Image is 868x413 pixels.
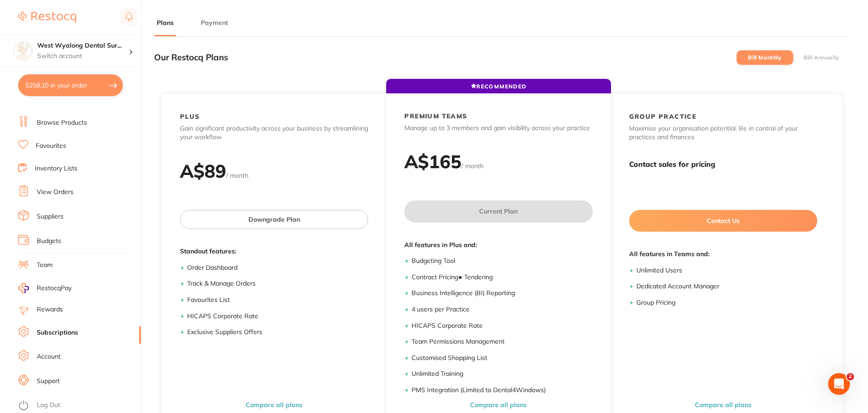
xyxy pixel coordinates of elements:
p: Gain significant productivity across your business by streamlining your workflow [180,124,368,142]
label: Bill Annually [804,54,839,61]
a: View Orders [37,188,73,197]
h2: GROUP PRACTICE [629,112,697,121]
h3: Contact sales for pricing [629,160,817,169]
iframe: Intercom live chat [828,373,850,395]
span: All features in Teams and: [629,250,817,259]
a: Log Out [37,401,60,410]
img: West Wyalong Dental Surgery (DentalTown 4) [14,42,32,60]
a: Budgets [37,237,61,246]
h2: PREMIUM TEAMS [404,112,467,120]
span: / month [226,171,248,180]
span: / month [461,162,484,170]
li: Favourites List [187,296,368,305]
a: RestocqPay [18,283,72,293]
button: Compare all plans [243,401,305,409]
li: Customised Shopping List [412,354,592,363]
a: Favourites [36,141,66,151]
a: Subscriptions [37,328,78,337]
li: Budgeting Tool [412,257,592,266]
a: Support [37,377,60,386]
span: All features in Plus and: [404,241,592,250]
h3: Our Restocq Plans [154,53,228,63]
a: Account [37,352,61,361]
li: Exclusive Suppliers Offers [187,328,368,337]
img: RestocqPay [18,283,29,293]
a: Rewards [37,305,63,314]
li: Track & Manage Orders [187,279,368,288]
button: Payment [198,19,231,27]
h2: A$ 165 [404,150,461,173]
button: Log Out [18,398,138,413]
button: Current Plan [404,200,592,222]
a: Restocq Logo [18,7,76,28]
li: HICAPS Corporate Rate [412,321,592,330]
h2: PLUS [180,112,200,121]
li: Team Permissions Management [412,337,592,346]
p: Maximise your organisation potential. Be in control of your practices and finances [629,124,817,142]
h4: West Wyalong Dental Surgery (DentalTown 4) [37,41,129,50]
a: Team [37,261,53,270]
li: HICAPS Corporate Rate [187,312,368,321]
a: Browse Products [37,118,87,127]
h2: A$ 89 [180,160,226,182]
p: Switch account [37,52,129,61]
button: Plans [154,19,176,27]
p: Manage up to 3 members and gain visibility across your practice [404,124,592,133]
li: Group Pricing [636,298,817,307]
img: Restocq Logo [18,12,76,23]
span: 2 [847,373,854,380]
li: Business Intelligence (BI) Reporting [412,289,592,298]
li: Unlimited Users [636,266,817,275]
span: RestocqPay [37,284,72,293]
span: Standout features: [180,247,368,256]
li: Unlimited Training [412,369,592,379]
li: Dedicated Account Manager [636,282,817,291]
a: Suppliers [37,212,63,221]
li: 4 users per Practice [412,305,592,314]
button: Compare all plans [692,401,754,409]
li: Order Dashboard [187,263,368,272]
button: $259.10 in your order [18,74,123,96]
a: Inventory Lists [35,164,78,173]
button: Downgrade Plan [180,210,368,229]
span: RECOMMENDED [471,83,526,90]
button: Compare all plans [467,401,529,409]
li: PMS Integration (Limited to Dental4Windows) [412,386,592,395]
label: Bill Monthly [748,54,781,61]
li: Contract Pricing ● Tendering [412,273,592,282]
button: Contact Us [629,210,817,232]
